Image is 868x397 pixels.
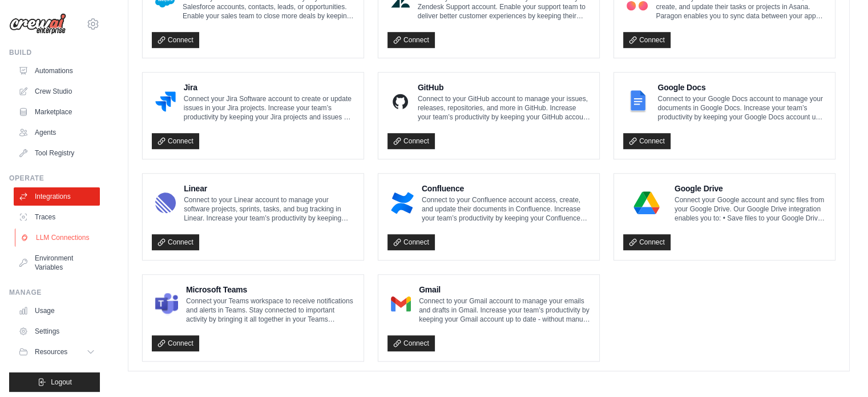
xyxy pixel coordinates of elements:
[387,234,435,250] a: Connect
[623,234,671,250] a: Connect
[9,372,100,392] button: Logout
[186,284,354,295] h4: Microsoft Teams
[184,94,354,122] p: Connect your Jira Software account to create or update issues in your Jira projects. Increase you...
[419,284,590,295] h4: Gmail
[155,90,176,113] img: Jira Logo
[9,288,100,297] div: Manage
[391,90,410,113] img: GitHub Logo
[186,296,354,324] p: Connect your Teams workspace to receive notifications and alerts in Teams. Stay connected to impo...
[657,82,826,93] h4: Google Docs
[9,48,100,57] div: Build
[623,32,671,48] a: Connect
[675,195,826,223] p: Connect your Google account and sync files from your Google Drive. Our Google Drive integration e...
[9,174,100,183] div: Operate
[152,234,199,250] a: Connect
[152,335,199,351] a: Connect
[51,378,72,387] span: Logout
[14,123,100,142] a: Agents
[152,32,199,48] a: Connect
[14,322,100,340] a: Settings
[419,296,590,324] p: Connect to your Gmail account to manage your emails and drafts in Gmail. Increase your team’s pro...
[422,195,590,223] p: Connect to your Confluence account access, create, and update their documents in Confluence. Incr...
[14,343,100,361] button: Resources
[14,187,100,206] a: Integrations
[184,195,354,223] p: Connect to your Linear account to manage your software projects, sprints, tasks, and bug tracking...
[15,228,101,247] a: LLM Connections
[155,191,176,214] img: Linear Logo
[14,62,100,80] a: Automations
[14,103,100,121] a: Marketplace
[14,302,100,320] a: Usage
[9,13,66,35] img: Logo
[657,94,826,122] p: Connect to your Google Docs account to manage your documents in Google Docs. Increase your team’s...
[152,133,199,149] a: Connect
[627,90,649,113] img: Google Docs Logo
[418,82,590,93] h4: GitHub
[675,183,826,194] h4: Google Drive
[184,183,354,194] h4: Linear
[14,82,100,101] a: Crew Studio
[184,82,354,93] h4: Jira
[14,208,100,226] a: Traces
[422,183,590,194] h4: Confluence
[391,191,414,214] img: Confluence Logo
[387,335,435,351] a: Connect
[387,32,435,48] a: Connect
[155,292,178,315] img: Microsoft Teams Logo
[418,94,590,122] p: Connect to your GitHub account to manage your issues, releases, repositories, and more in GitHub....
[387,133,435,149] a: Connect
[627,191,667,214] img: Google Drive Logo
[35,347,67,356] span: Resources
[14,249,100,276] a: Environment Variables
[14,144,100,162] a: Tool Registry
[391,292,411,315] img: Gmail Logo
[623,133,671,149] a: Connect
